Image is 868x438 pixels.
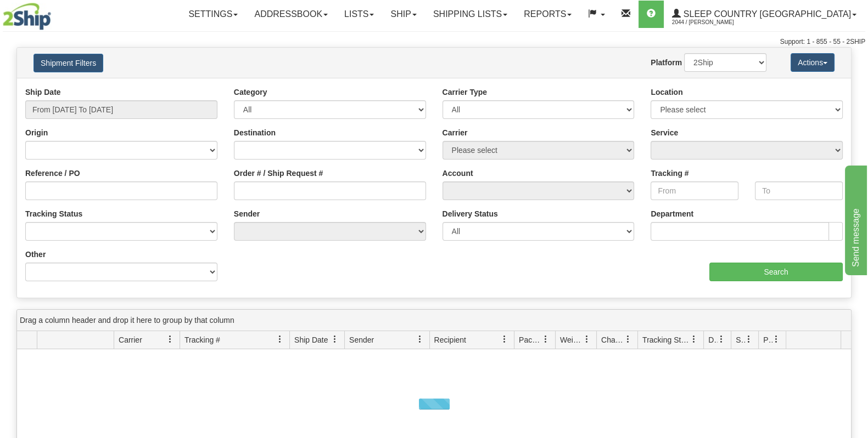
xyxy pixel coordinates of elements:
span: Weight [560,334,583,345]
a: Lists [336,1,382,28]
label: Category [234,87,267,98]
button: Shipment Filters [33,54,103,72]
div: Support: 1 - 855 - 55 - 2SHIP [3,37,865,47]
a: Weight filter column settings [578,330,596,349]
label: Location [651,87,682,98]
label: Destination [234,127,276,138]
a: Addressbook [246,1,336,28]
label: Carrier [443,127,468,138]
label: Sender [234,208,260,219]
label: Account [443,168,473,179]
label: Tracking Status [25,208,82,219]
a: Charge filter column settings [619,330,637,349]
span: Recipient [434,334,466,345]
a: Settings [180,1,246,28]
span: 2044 / [PERSON_NAME] [672,17,754,28]
a: Reports [516,1,580,28]
a: Sleep Country [GEOGRAPHIC_DATA] 2044 / [PERSON_NAME] [664,1,865,28]
span: Charge [601,334,624,345]
label: Reference / PO [25,168,80,179]
a: Packages filter column settings [536,330,555,349]
label: Tracking # [651,168,688,179]
label: Ship Date [25,87,61,98]
label: Order # / Ship Request # [234,168,323,179]
span: Delivery Status [708,334,718,345]
input: Search [709,263,843,281]
span: Ship Date [294,334,328,345]
button: Actions [791,53,835,72]
label: Department [651,208,693,219]
a: Sender filter column settings [411,330,429,349]
a: Tracking Status filter column settings [685,330,703,349]
a: Tracking # filter column settings [271,330,289,349]
a: Shipping lists [425,1,516,28]
label: Service [651,127,678,138]
div: Send message [8,7,102,20]
label: Other [25,249,46,260]
input: To [755,181,843,200]
input: From [651,181,738,200]
iframe: chat widget [843,163,867,275]
span: Sleep Country [GEOGRAPHIC_DATA] [681,9,851,19]
span: Tracking # [184,334,220,345]
a: Ship Date filter column settings [326,330,344,349]
a: Delivery Status filter column settings [712,330,731,349]
span: Pickup Status [763,334,772,345]
label: Platform [651,57,682,68]
a: Ship [382,1,424,28]
a: Carrier filter column settings [161,330,180,349]
div: grid grouping header [17,310,851,331]
span: Carrier [119,334,142,345]
span: Sender [349,334,374,345]
label: Origin [25,127,48,138]
span: Packages [519,334,542,345]
img: logo2044.jpg [3,3,51,30]
span: Tracking Status [642,334,690,345]
label: Delivery Status [443,208,498,219]
a: Pickup Status filter column settings [767,330,786,349]
label: Carrier Type [443,87,487,98]
a: Recipient filter column settings [495,330,514,349]
a: Shipment Issues filter column settings [740,330,758,349]
span: Shipment Issues [736,334,745,345]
